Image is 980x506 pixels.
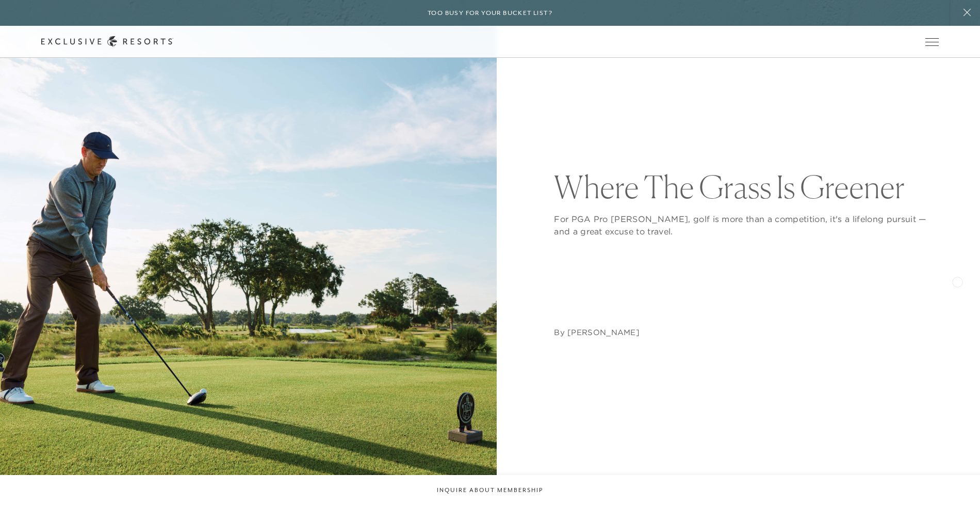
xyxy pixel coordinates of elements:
iframe: Qualified Messenger [703,258,980,506]
button: Open navigation [925,38,939,45]
address: By [PERSON_NAME] [554,327,640,338]
p: For PGA Pro [PERSON_NAME], golf is more than a competition, it's a lifelong pursuit — and a great... [554,213,939,238]
h1: Where The Grass Is Greener [554,171,939,202]
h6: Too busy for your bucket list? [428,8,552,18]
